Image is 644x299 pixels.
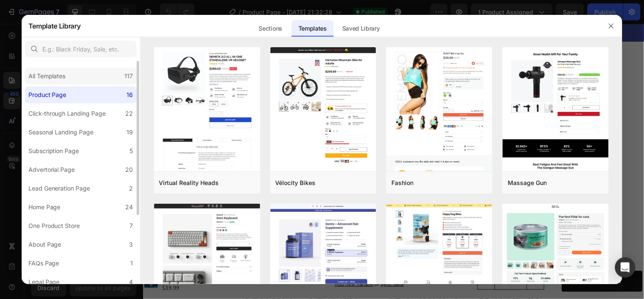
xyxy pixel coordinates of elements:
[28,202,61,212] div: Home Page
[447,256,487,267] div: Add to cart
[130,146,133,156] div: 5
[126,165,133,175] div: 20
[1,4,509,13] p: FREE SHIPPING ON ORDERS +$99
[391,178,413,188] div: Fashion
[242,261,265,268] span: sync data
[28,146,79,156] div: Subscription Page
[28,90,67,100] div: Product Page
[335,20,387,37] div: Saved Library
[130,221,133,231] div: 7
[19,250,120,263] h1: Wrist Blood Pressure Monitor
[386,27,475,45] p: No More Batteries to Change
[28,127,94,137] div: Seasonal Landing Page
[28,183,90,194] div: Lead Generation Page
[25,40,137,57] input: E.g.: Black Friday, Sale, etc.
[295,68,337,77] div: Kaching Bundles
[127,90,133,100] div: 16
[508,178,547,188] div: Massage Gun
[126,202,133,212] div: 24
[28,221,80,231] div: One Product Store
[292,20,334,37] div: Templates
[225,180,235,191] button: Carousel Next Arrow
[28,277,60,287] div: Legal Page
[28,258,59,268] div: FAQs Page
[278,68,288,78] img: KachingBundles.png
[28,15,81,37] h2: Template Library
[271,63,344,83] button: Kaching Bundles
[252,20,289,37] div: Sections
[129,239,133,250] div: 3
[127,127,133,137] div: 19
[159,178,219,188] div: Virtual Reality Heads
[126,108,133,119] div: 22
[391,253,408,270] button: increment
[129,183,133,194] div: 2
[125,71,133,81] div: 117
[28,108,106,119] div: Click-through Landing Page
[195,253,330,269] p: Setup options like colors, sizes with product variant.
[615,257,636,278] div: Open Intercom Messenger
[19,263,120,273] div: $39.99
[281,27,369,45] p: Clear Results You Can Trust
[357,253,391,270] input: quantity
[28,71,66,81] div: All Templates
[340,253,357,270] button: decrement
[28,239,62,250] div: About Page
[234,261,265,268] span: or
[28,165,75,175] div: Advertorial Page
[276,178,316,188] div: Vélocity Bikes
[426,251,508,272] button: Add to cart
[131,258,133,268] div: 1
[195,261,234,268] span: Add new variant
[129,277,133,287] div: 4
[41,180,51,191] button: Carousel Back Arrow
